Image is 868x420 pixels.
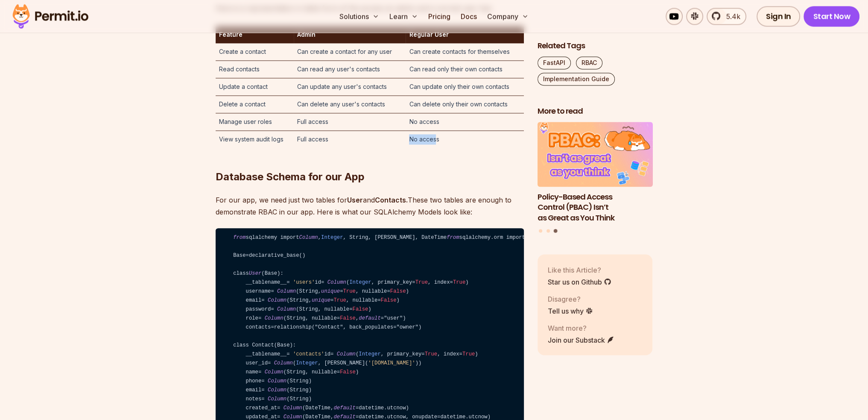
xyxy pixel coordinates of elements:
[312,297,330,303] span: unique
[548,294,593,304] p: Disagree?
[356,405,359,411] span: =
[757,6,801,26] a: Sign In
[412,279,415,285] span: =
[453,279,465,285] span: True
[321,279,324,285] span: =
[538,57,571,70] a: FastAPI
[321,288,340,294] span: unique
[294,43,406,61] td: Can create a contact for any user
[258,315,261,321] span: =
[265,369,283,375] span: Column
[336,8,383,25] button: Solutions
[277,288,296,294] span: Column
[337,315,340,321] span: =
[387,288,390,294] span: =
[337,351,356,357] span: Column
[216,43,294,61] td: Create a contact
[368,360,415,366] span: '[DOMAIN_NAME]'
[707,8,746,25] a: 5.4k
[277,405,280,411] span: =
[421,351,424,357] span: =
[277,306,296,312] span: Column
[349,279,371,285] span: Integer
[375,196,408,204] strong: Contacts.
[293,351,324,357] span: 'contacts'
[340,369,356,375] span: False
[548,305,593,316] a: Tell us why
[219,31,243,38] strong: Feature
[268,387,286,393] span: Column
[216,130,294,148] td: View system audit logs
[548,276,611,287] a: Star us on Github
[261,297,264,303] span: =
[406,130,523,148] td: No access
[349,306,352,312] span: =
[299,235,318,241] span: Column
[268,396,286,402] span: Column
[415,279,428,285] span: True
[271,288,274,294] span: =
[9,2,92,31] img: Permit logo
[538,106,653,117] h2: More to read
[265,315,283,321] span: Column
[390,288,406,294] span: False
[337,369,340,375] span: =
[283,405,302,411] span: Column
[294,95,406,113] td: Can delete any user's contacts
[538,73,615,86] a: Implementation Guide
[538,122,653,234] div: Posts
[330,297,333,303] span: =
[294,60,406,78] td: Can read any user's contacts
[340,315,356,321] span: False
[321,235,343,241] span: Integer
[294,130,406,148] td: Full access
[548,323,614,333] p: Want more?
[277,414,280,420] span: =
[409,31,448,38] strong: Regular User
[538,41,653,52] h2: Related Tags
[450,279,453,285] span: =
[261,387,264,393] span: =
[381,297,397,303] span: False
[538,122,653,224] li: 3 of 3
[216,78,294,95] td: Update a contact
[271,306,274,312] span: =
[216,136,524,184] h2: Database Schema for our App
[261,396,264,402] span: =
[425,351,437,357] span: True
[333,297,346,303] span: True
[406,95,523,113] td: Can delete only their own contacts
[538,122,653,224] a: Policy-Based Access Control (PBAC) Isn’t as Great as You ThinkPolicy-Based Access Control (PBAC) ...
[721,11,740,21] span: 5.4k
[359,351,380,357] span: Integer
[377,297,380,303] span: =
[539,229,542,232] button: Go to slide 1
[548,264,611,275] p: Like this Article?
[406,43,523,61] td: Can create contacts for themselves
[406,60,523,78] td: Can read only their own contacts
[381,315,384,321] span: =
[457,8,480,25] a: Docs
[233,235,245,241] span: from
[386,8,421,25] button: Learn
[330,351,333,357] span: =
[554,229,558,233] button: Go to slide 3
[271,324,274,330] span: =
[538,122,653,187] img: Policy-Based Access Control (PBAC) Isn’t as Great as You Think
[268,360,271,366] span: =
[333,405,355,411] span: default
[353,306,368,312] span: False
[547,229,550,232] button: Go to slide 2
[576,57,602,70] a: RBAC
[261,378,264,384] span: =
[297,31,316,38] strong: Admin
[274,360,293,366] span: Column
[459,351,462,357] span: =
[484,8,532,25] button: Company
[216,194,524,218] p: For our app, we need just two tables for and These two tables are enough to demonstrate RBAC in o...
[249,270,261,276] span: User
[216,113,294,130] td: Manage user roles
[246,253,249,258] span: =
[356,414,359,420] span: =
[286,351,289,357] span: =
